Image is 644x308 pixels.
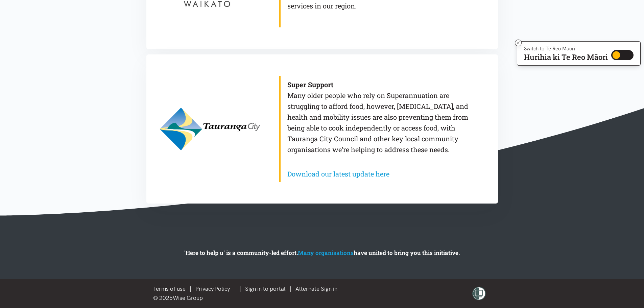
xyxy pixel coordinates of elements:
a: Many organisations [298,249,354,257]
img: shielded [472,287,486,300]
b: Super Support [287,80,333,89]
a: Terms of use [153,285,186,292]
div: © 2025 [153,293,341,303]
a: Wise Group [173,294,203,301]
p: Switch to Te Reo Māori [524,47,608,51]
span: | | [239,285,341,292]
a: Sign in to portal [245,285,286,292]
a: Privacy Policy [195,285,230,292]
p: Hurihia ki Te Reo Māori [524,54,608,60]
a: Download our latest update here [287,169,389,178]
a: Alternate Sign in [295,285,337,292]
p: Many older people who rely on Superannuation are struggling to afford food, however, [MEDICAL_DAT... [287,79,478,155]
p: 'Here to help u' is a community-led effort. have united to bring you this initiative. [114,248,530,257]
div: | [153,284,341,293]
